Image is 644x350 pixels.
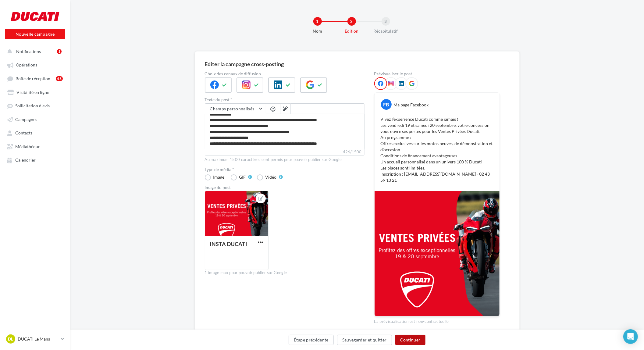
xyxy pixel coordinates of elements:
div: 1 [57,49,62,54]
a: Campagnes [4,114,66,125]
div: FB [381,99,392,110]
button: Sauvegarder et quitter [337,335,392,345]
p: Vivez l’expérience Ducati comme jamais ! Les vendredi 19 et samedi 20 septembre, votre concession... [381,116,493,183]
button: Champs personnalisés [205,104,266,114]
span: Opérations [16,62,37,68]
span: Sollicitation d'avis [15,103,50,109]
div: Image du post [205,185,365,190]
div: Ma page Facebook [394,102,429,108]
a: Visibilité en ligne [4,87,66,98]
div: 2 [347,17,356,26]
span: Calendrier [15,158,36,163]
button: Notifications 1 [4,46,64,57]
div: Edition [332,28,371,34]
a: Opérations [4,59,66,70]
a: DL DUCATI Le Mans [5,333,65,345]
div: Au maximum 1500 caractères sont permis pour pouvoir publier sur Google [205,157,365,162]
div: Récapitulatif [366,28,405,34]
label: 426/1500 [205,149,365,155]
button: Étape précédente [289,335,334,345]
div: Open Intercom Messenger [623,329,638,344]
div: Vidéo [265,175,277,179]
label: Texte du post * [205,98,365,102]
span: Médiathèque [15,144,40,149]
div: 1 [313,17,322,26]
span: Visibilité en ligne [16,90,49,95]
div: GIF [239,175,246,179]
p: DUCATI Le Mans [18,336,58,342]
button: Continuer [395,335,425,345]
a: Contacts [4,127,66,138]
span: Notifications [16,49,41,54]
div: Prévisualiser le post [374,72,500,76]
a: Calendrier [4,154,66,165]
div: 3 [382,17,390,26]
a: Sollicitation d'avis [4,100,66,111]
span: Contacts [15,130,32,136]
div: Nom [298,28,337,34]
span: Campagnes [15,117,37,122]
div: 43 [56,76,63,81]
button: Nouvelle campagne [5,29,65,39]
div: INSTA DUCATI [210,241,247,247]
div: Editer la campagne cross-posting [205,61,284,67]
a: Boîte de réception43 [4,73,66,84]
span: DL [8,336,13,342]
div: Image [213,175,225,179]
span: Champs personnalisés [210,106,254,111]
label: Type de média * [205,167,365,172]
span: Boîte de réception [16,76,50,81]
a: Médiathèque [4,141,66,152]
div: 1 image max pour pouvoir publier sur Google [205,270,365,276]
div: La prévisualisation est non-contractuelle [374,316,500,324]
label: Choix des canaux de diffusion [205,72,365,76]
